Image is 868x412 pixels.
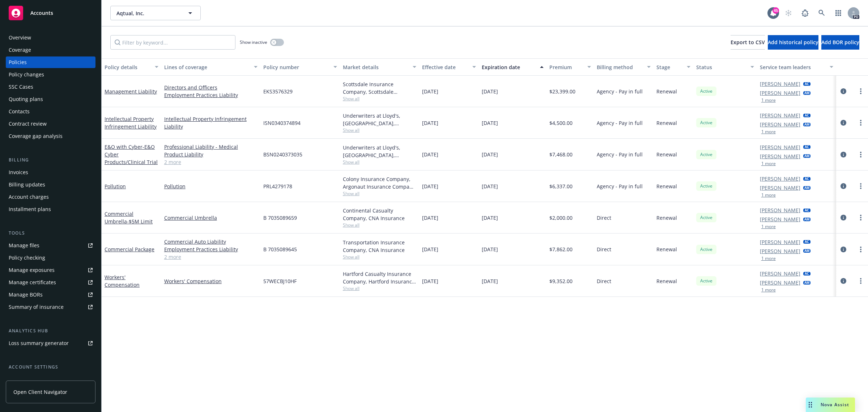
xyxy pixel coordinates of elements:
a: Manage BORs [6,289,95,300]
span: - $5M Limit [127,218,153,225]
div: Market details [343,63,409,71]
a: Commercial Umbrella [164,214,258,222]
a: circleInformation [839,87,848,96]
span: 57WECBJ10HF [263,277,297,285]
button: Status [693,58,757,76]
span: Nova Assist [821,402,849,408]
div: Quoting plans [9,93,43,105]
a: [PERSON_NAME] [760,112,800,119]
a: more [856,245,865,254]
a: Search [814,6,829,20]
a: [PERSON_NAME] [760,184,800,192]
a: Commercial Umbrella [105,210,153,225]
div: Hartford Casualty Insurance Company, Hartford Insurance Group [343,270,417,285]
span: Show all [343,190,417,197]
div: Policy checking [9,252,45,264]
span: [DATE] [482,277,498,285]
a: Directors and Officers [164,84,258,91]
span: Export to CSV [731,39,765,46]
span: $7,862.00 [549,245,573,253]
button: 1 more [761,193,776,197]
div: Service team [9,374,40,385]
a: Manage files [6,240,95,251]
div: Contract review [9,118,47,130]
span: [DATE] [482,245,498,253]
a: more [856,213,865,222]
a: Accounts [6,3,95,23]
span: Active [699,278,714,284]
a: Contacts [6,106,95,117]
a: Service team [6,374,95,385]
div: Underwriters at Lloyd's, [GEOGRAPHIC_DATA], [PERSON_NAME] of London, CFC Underwriting, CRC Group [343,144,417,159]
span: BSN0240373035 [263,151,302,158]
a: Installment plans [6,203,95,215]
span: Add BOR policy [821,39,859,46]
div: Installment plans [9,203,51,215]
span: Active [699,119,714,126]
span: - E&O Cyber Products/Clinical Trial [105,143,158,165]
a: more [856,118,865,127]
a: circleInformation [839,182,848,190]
a: [PERSON_NAME] [760,152,800,160]
span: B 7035089645 [263,245,297,253]
button: 1 more [761,256,776,261]
span: Renewal [656,119,677,127]
a: Commercial Package [105,246,154,253]
div: Drag to move [806,398,815,412]
span: [DATE] [422,151,438,158]
a: Workers' Compensation [105,274,140,288]
a: [PERSON_NAME] [760,80,800,88]
span: Renewal [656,151,677,158]
span: ISN0340374894 [263,119,301,127]
div: Effective date [422,63,468,71]
span: Show all [343,96,417,102]
button: Stage [654,58,693,76]
div: Overview [9,32,31,43]
span: $23,399.00 [549,88,575,95]
span: Show all [343,222,417,228]
a: Policies [6,56,95,68]
span: Renewal [656,277,677,285]
span: Show all [343,127,417,133]
div: Manage BORs [9,289,43,300]
a: [PERSON_NAME] [760,247,800,255]
div: Contacts [9,106,30,117]
div: Transportation Insurance Company, CNA Insurance [343,239,417,254]
a: [PERSON_NAME] [760,206,800,214]
span: Add historical policy [768,39,818,46]
div: Billing updates [9,179,45,190]
div: Lines of coverage [164,63,250,71]
span: Active [699,88,714,94]
a: more [856,182,865,190]
span: $7,468.00 [549,151,573,158]
span: Open Client Navigator [13,388,67,396]
a: Billing updates [6,179,95,190]
span: Show all [343,285,417,291]
div: Tools [6,230,95,237]
button: Billing method [594,58,654,76]
span: $4,500.00 [549,119,573,127]
a: 2 more [164,253,258,261]
a: [PERSON_NAME] [760,238,800,246]
a: E&O with Cyber [105,143,158,165]
span: EKS3576329 [263,88,293,95]
div: Scottsdale Insurance Company, Scottsdale Insurance Company (Nationwide), CRC Group [343,80,417,96]
div: Policy changes [9,69,44,80]
span: Manage exposures [6,264,95,276]
span: Active [699,183,714,189]
button: Export to CSV [731,35,765,50]
div: Manage exposures [9,264,55,276]
a: more [856,277,865,285]
span: Active [699,246,714,253]
button: 1 more [761,161,776,166]
div: Service team leaders [760,63,826,71]
a: Contract review [6,118,95,130]
div: Manage certificates [9,277,56,288]
button: 1 more [761,98,776,102]
span: Agency - Pay in full [597,88,643,95]
span: Aqtual, Inc. [116,9,179,17]
button: 1 more [761,288,776,292]
span: $6,337.00 [549,182,573,190]
button: Expiration date [479,58,546,76]
a: Account charges [6,191,95,203]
